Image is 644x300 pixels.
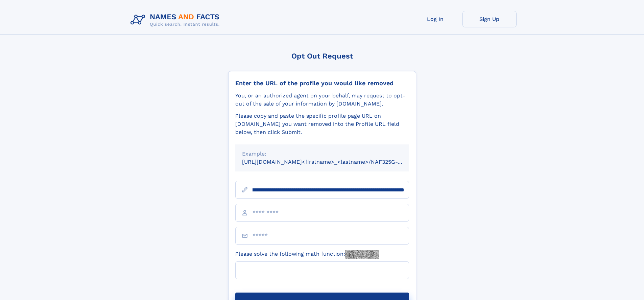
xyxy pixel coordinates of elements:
[228,52,416,60] div: Opt Out Request
[242,150,402,158] div: Example:
[235,112,409,136] div: Please copy and paste the specific profile page URL on [DOMAIN_NAME] you want removed into the Pr...
[242,159,422,165] small: [URL][DOMAIN_NAME]<firstname>_<lastname>/NAF325G-xxxxxxxx
[128,11,225,29] img: Logo Names and Facts
[235,250,379,259] label: Please solve the following math function:
[235,92,409,108] div: You, or an authorized agent on your behalf, may request to opt-out of the sale of your informatio...
[462,11,517,27] a: Sign Up
[235,79,409,87] div: Enter the URL of the profile you would like removed
[408,11,462,27] a: Log In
